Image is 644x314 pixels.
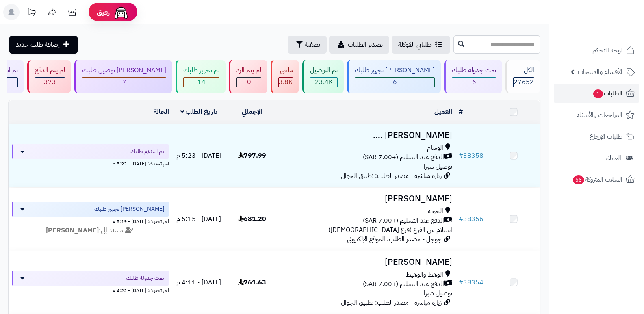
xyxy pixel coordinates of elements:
div: 23410 [310,78,337,87]
span: 23.4K [315,77,333,87]
span: توصيل شبرا [424,288,452,298]
span: زيارة مباشرة - مصدر الطلب: تطبيق الجوال [341,298,442,308]
span: 681.20 [238,214,266,224]
div: تم التوصيل [310,66,338,75]
span: طلباتي المُوكلة [398,40,432,50]
span: 56 [573,175,584,184]
span: # [459,277,463,287]
span: إضافة طلب جديد [16,40,60,50]
span: المراجعات والأسئلة [577,109,622,121]
a: [PERSON_NAME] تجهيز طلبك 6 [345,60,442,93]
span: 797.99 [238,151,266,160]
span: # [459,214,463,224]
span: [PERSON_NAME] تجهيز طلبك [94,205,164,213]
a: تم التوصيل 23.4K [301,60,345,93]
span: تم استلام طلبك [130,147,164,156]
span: [DATE] - 5:23 م [176,151,221,160]
span: لوحة التحكم [592,45,622,56]
span: الطلبات [592,88,622,99]
div: تم تجهيز طلبك [183,66,219,75]
a: طلبات الإرجاع [554,127,639,146]
span: 761.63 [238,277,266,287]
a: تم تجهيز طلبك 14 [174,60,227,93]
a: الكل27652 [504,60,542,93]
a: لوحة التحكم [554,41,639,60]
strong: [PERSON_NAME] [46,225,99,235]
div: لم يتم الدفع [35,66,65,75]
span: 1 [593,89,603,98]
span: 27652 [514,77,534,87]
span: تمت جدولة طلبك [126,274,164,282]
span: الدفع عند التسليم (+7.00 SAR) [363,216,444,225]
div: لم يتم الرد [236,66,261,75]
a: تحديثات المنصة [22,4,42,22]
img: logo-2.png [589,23,636,40]
div: تمت جدولة طلبك [452,66,496,75]
a: #38356 [459,214,484,224]
span: الأقسام والمنتجات [578,66,622,78]
span: الوهط والوهيط [406,270,443,279]
h3: [PERSON_NAME] …. [282,131,453,140]
span: تصفية [305,40,320,50]
div: 7 [82,78,166,87]
span: الدفع عند التسليم (+7.00 SAR) [363,279,444,289]
span: استلام من الفرع (فرع [DEMOGRAPHIC_DATA]) [328,225,452,235]
div: 3835 [279,78,293,87]
span: 373 [44,77,56,87]
div: 0 [237,78,261,87]
a: تصدير الطلبات [329,36,389,54]
span: رفيق [97,7,110,17]
a: #38358 [459,151,484,160]
a: الإجمالي [242,107,262,117]
span: طلبات الإرجاع [590,131,622,142]
a: إضافة طلب جديد [9,36,78,54]
a: العملاء [554,148,639,168]
span: الدفع عند التسليم (+7.00 SAR) [363,153,444,162]
h3: [PERSON_NAME] [282,194,453,204]
span: تصدير الطلبات [348,40,383,50]
h3: [PERSON_NAME] [282,258,453,267]
div: اخر تحديث: [DATE] - 4:22 م [12,286,169,294]
span: السلات المتروكة [572,174,622,185]
div: الكل [513,66,534,75]
a: تاريخ الطلب [180,107,217,117]
div: مسند إلى: [6,226,175,235]
a: السلات المتروكة56 [554,170,639,189]
span: [DATE] - 5:15 م [176,214,221,224]
span: [DATE] - 4:11 م [176,277,221,287]
div: اخر تحديث: [DATE] - 5:19 م [12,217,169,225]
span: الحوية [428,207,443,216]
div: [PERSON_NAME] توصيل طلبك [82,66,166,75]
div: 6 [355,78,434,87]
span: جوجل - مصدر الطلب: الموقع الإلكتروني [347,234,442,244]
span: 6 [472,77,476,87]
div: اخر تحديث: [DATE] - 5:23 م [12,159,169,167]
div: 6 [452,78,496,87]
a: تمت جدولة طلبك 6 [442,60,504,93]
a: الحالة [154,107,169,117]
span: 14 [197,77,206,87]
span: الوسام [427,143,443,153]
span: زيارة مباشرة - مصدر الطلب: تطبيق الجوال [341,171,442,181]
a: المراجعات والأسئلة [554,105,639,125]
span: 7 [122,77,126,87]
span: 6 [393,77,397,87]
div: 14 [184,78,219,87]
a: # [459,107,463,117]
a: ملغي 3.8K [269,60,301,93]
a: لم يتم الدفع 373 [26,60,73,93]
a: طلباتي المُوكلة [392,36,450,54]
a: #38354 [459,277,484,287]
div: 373 [35,78,65,87]
div: [PERSON_NAME] تجهيز طلبك [355,66,435,75]
button: تصفية [288,36,327,54]
span: العملاء [605,152,621,164]
a: لم يتم الرد 0 [227,60,269,93]
span: 0 [247,77,251,87]
div: ملغي [278,66,293,75]
span: 3.8K [279,77,293,87]
a: الطلبات1 [554,84,639,103]
a: العميل [434,107,452,117]
span: توصيل شبرا [424,162,452,171]
span: # [459,151,463,160]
